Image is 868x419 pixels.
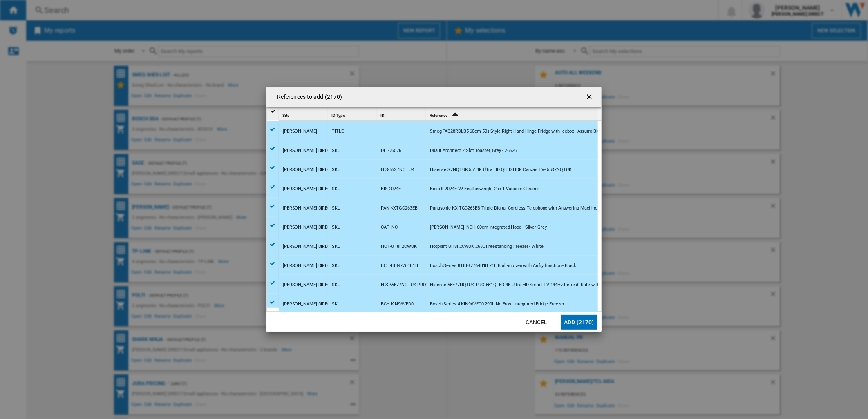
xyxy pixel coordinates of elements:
[282,113,289,118] span: Site
[582,89,598,105] button: getI18NText('BUTTONS.CLOSE_DIALOG')
[430,295,564,314] div: Bosch Series 4 KIN96VFD0 290L No Frost Integrated Fridge Freezer
[448,113,461,118] span: Sort Ascending
[332,256,340,275] div: SKU
[332,199,340,218] div: SKU
[430,237,544,256] div: Hotpoint UH8F2CWUK 263L Freestanding Freezer - White
[283,218,333,237] div: [PERSON_NAME] DIRECT
[430,180,539,198] div: Bissell 2024E V2 Featherweight 2-in-1 Vacuum Cleaner
[428,108,598,120] div: Reference Sort Ascending
[381,218,401,237] div: CAP-INCH
[283,256,333,275] div: [PERSON_NAME] DIRECT
[332,160,340,179] div: SKU
[332,295,340,314] div: SKU
[381,295,414,314] div: BCH-KIN96VFD0
[519,315,555,330] button: Cancel
[283,160,333,179] div: [PERSON_NAME] DIRECT
[381,237,417,256] div: HOT-UH8F2CWUK
[332,237,340,256] div: SKU
[381,199,418,218] div: PAN-KXTGC263EB
[283,295,333,314] div: [PERSON_NAME] DIRECT
[430,141,517,160] div: Dualit Architect 2 Slot Toaster, Grey - 26526
[381,141,401,160] div: DLT-26526
[283,237,333,256] div: [PERSON_NAME] DIRECT
[430,160,572,179] div: Hisense S7NQTUK 55" 4K Ultra HD QLED HDR Canvas TV- 55S7NQTUK
[430,199,597,218] div: Panasonic KX-TGC263EB Triple Digital Cordless Telephone with Answering Machine
[430,218,547,237] div: [PERSON_NAME] INCH 60cm Integrated Hood - Silver Grey
[330,108,377,120] div: Sort None
[281,108,328,120] div: Site Sort None
[283,276,333,294] div: [PERSON_NAME] DIRECT
[430,276,613,294] div: Hisense 55E77NQTUK-PRO 55" QLED 4K Ultra HD Smart TV 144Hz Refresh Rate with Freely
[331,113,345,118] span: ID Type
[332,180,340,198] div: SKU
[281,108,328,120] div: Sort None
[283,199,333,218] div: [PERSON_NAME] DIRECT
[585,93,595,103] ng-md-icon: getI18NText('BUTTONS.CLOSE_DIALOG')
[430,122,602,141] div: Smeg FAB28RDLB5 60cm 50s Style Right Hand Hinge Fridge with Icebox - Azzurro Blue
[380,113,385,118] span: ID
[332,276,340,294] div: SKU
[283,141,333,160] div: [PERSON_NAME] DIRECT
[330,108,377,120] div: ID Type Sort None
[283,180,333,198] div: [PERSON_NAME] DIRECT
[428,108,598,120] div: Sort Ascending
[332,122,344,141] div: TITLE
[332,141,340,160] div: SKU
[561,315,597,330] button: Add (2170)
[379,108,426,120] div: ID Sort None
[381,180,401,198] div: BIS-2024E
[379,108,426,120] div: Sort None
[283,122,317,141] div: [PERSON_NAME]
[273,93,342,101] h4: References to add (2170)
[430,256,576,275] div: Bosch Series 8 HBG7764B1B 71L Built-in oven with Airfry function - Black
[430,113,447,118] span: Reference
[332,218,340,237] div: SKU
[381,256,418,275] div: BCH-HBG7764B1B
[381,276,426,294] div: HIS-55E77NQTUK-PRO
[381,160,414,179] div: HIS-55S7NQTUK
